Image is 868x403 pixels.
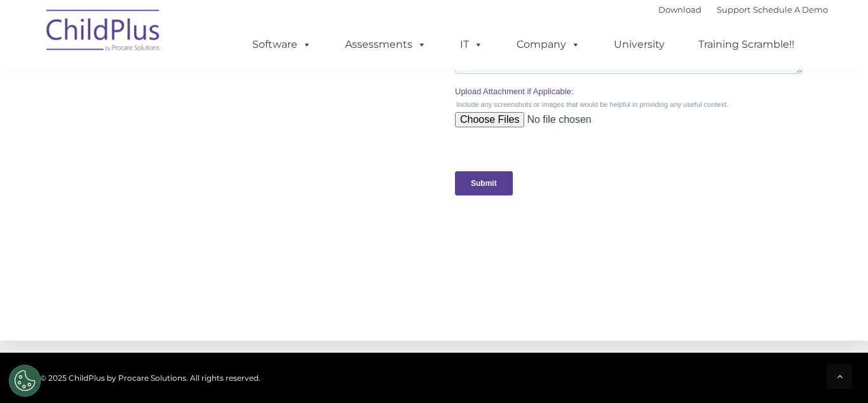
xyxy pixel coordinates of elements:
[601,32,677,57] a: University
[504,32,593,57] a: Company
[660,265,868,403] iframe: Chat Widget
[9,365,41,397] button: Cookies Settings
[40,1,167,64] img: ChildPlus by Procare Solutions
[658,4,702,15] a: Download
[717,4,750,15] a: Support
[753,4,828,15] a: Schedule A Demo
[686,32,807,57] a: Training Scramble!!
[332,32,439,57] a: Assessments
[177,136,231,146] span: Phone number
[177,84,215,94] span: Last name
[240,32,324,57] a: Software
[658,4,828,15] font: |
[40,373,261,383] span: © 2025 ChildPlus by Procare Solutions. All rights reserved.
[447,32,496,57] a: IT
